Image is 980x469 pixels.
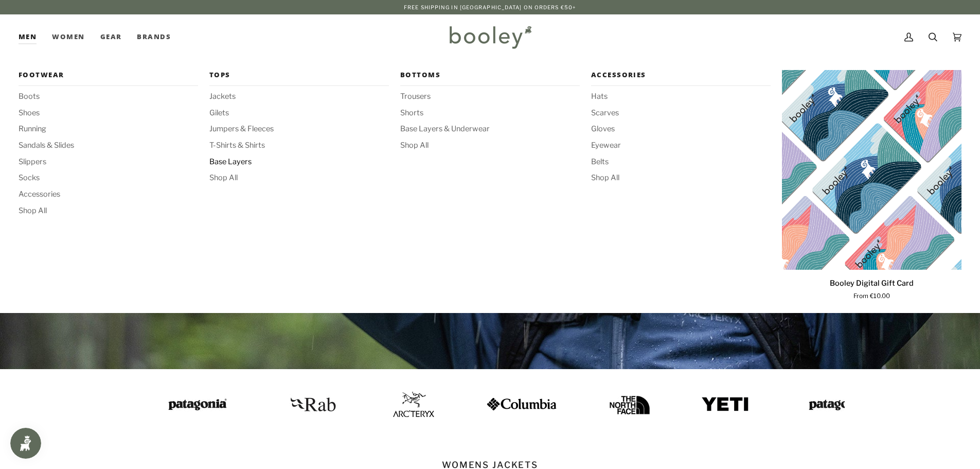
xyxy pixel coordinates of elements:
img: Booley [445,22,535,52]
p: Booley Digital Gift Card [830,278,914,289]
a: Gloves [591,124,771,135]
a: Shorts [400,108,580,119]
a: Running [19,124,198,135]
a: Accessories [591,70,771,86]
span: Gear [100,32,122,42]
span: Bottoms [400,70,580,80]
a: Base Layers & Underwear [400,124,580,135]
p: Free Shipping in [GEOGRAPHIC_DATA] on Orders €50+ [404,3,576,11]
a: Bottoms [400,70,580,86]
a: Eyewear [591,140,771,151]
a: T-Shirts & Shirts [209,140,389,151]
a: Booley Digital Gift Card [782,70,961,270]
a: Men [19,14,44,60]
a: Socks [19,172,198,184]
a: Belts [591,157,771,168]
a: Women [44,14,92,60]
span: Women [52,32,84,42]
a: Accessories [19,189,198,200]
a: Scarves [591,108,771,119]
a: Shop All [591,172,771,184]
a: Gilets [209,108,389,119]
div: Men Footwear Boots Shoes Running Sandals & Slides Slippers Socks Accessories Shop All Tops Jacket... [19,14,44,60]
a: Jackets [209,91,389,102]
a: Shop All [19,205,198,217]
span: From €10.00 [853,292,890,301]
a: Shop All [400,140,580,151]
span: Brands [137,32,171,42]
a: Brands [129,14,179,60]
a: Jumpers & Fleeces [209,124,389,135]
a: Shoes [19,108,198,119]
product-grid-item: Booley Digital Gift Card [782,70,961,301]
iframe: Button to open loyalty program pop-up [10,428,41,459]
product-grid-item-variant: €10.00 [782,70,961,270]
a: Footwear [19,70,198,86]
a: Slippers [19,157,198,168]
span: Accessories [591,70,771,80]
a: Hats [591,91,771,102]
a: Boots [19,91,198,102]
span: Footwear [19,70,198,80]
a: Base Layers [209,157,389,168]
a: Tops [209,70,389,86]
a: Shop All [209,172,389,184]
a: Gear [93,14,130,60]
span: Tops [209,70,389,80]
a: Sandals & Slides [19,140,198,151]
a: Booley Digital Gift Card [782,274,961,301]
a: Trousers [400,91,580,102]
